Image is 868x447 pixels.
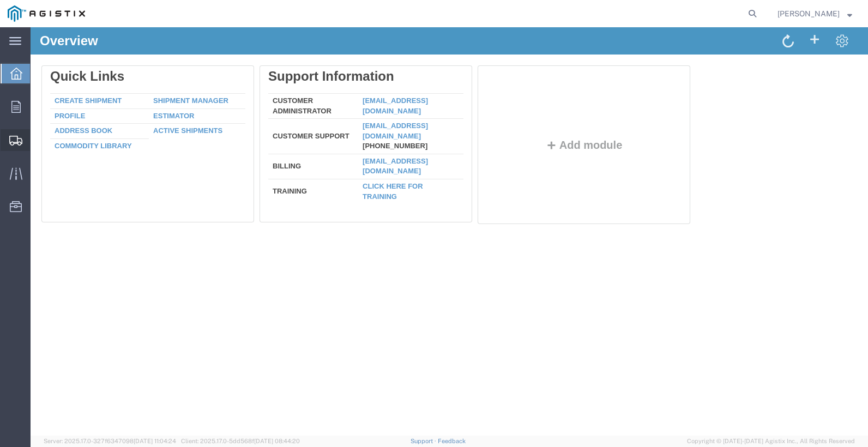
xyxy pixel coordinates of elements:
a: Click here for training [332,155,393,173]
td: Training [238,152,328,174]
span: [DATE] 11:04:24 [134,438,176,444]
a: [EMAIL_ADDRESS][DOMAIN_NAME] [332,69,397,88]
div: Support Information [238,41,433,57]
a: Address Book [24,99,82,107]
span: Copyright © [DATE]-[DATE] Agistix Inc., All Rights Reserved [687,437,855,446]
a: Support [411,438,438,444]
img: logo [8,5,85,22]
a: Estimator [123,84,164,93]
a: Commodity Library [24,114,101,123]
button: Add module [512,112,595,124]
td: Billing [238,126,328,152]
a: [EMAIL_ADDRESS][DOMAIN_NAME] [332,94,397,113]
a: Profile [24,84,55,93]
span: Alberto Quezada [777,8,840,20]
button: [PERSON_NAME] [777,7,853,20]
a: Shipment Manager [123,69,198,77]
a: Active Shipments [123,99,192,107]
td: Customer Administrator [238,67,328,92]
td: [PHONE_NUMBER] [328,92,433,127]
iframe: FS Legacy Container [31,27,868,436]
span: Server: 2025.17.0-327f6347098 [44,438,176,444]
a: [EMAIL_ADDRESS][DOMAIN_NAME] [332,130,397,148]
span: Client: 2025.17.0-5dd568f [181,438,300,444]
a: Feedback [438,438,466,444]
span: [DATE] 08:44:20 [254,438,300,444]
td: Customer Support [238,92,328,127]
